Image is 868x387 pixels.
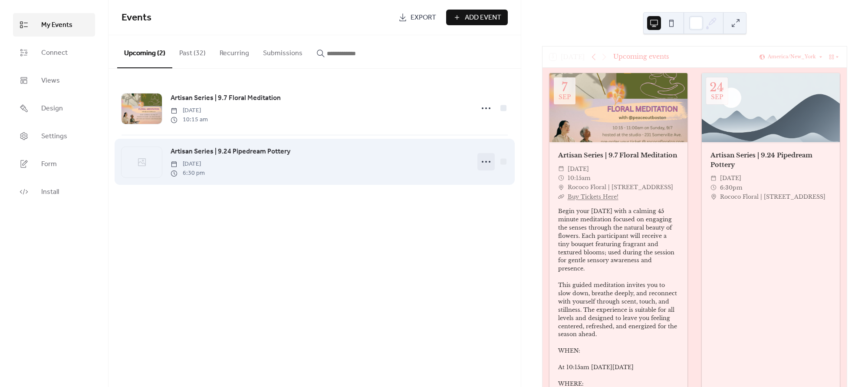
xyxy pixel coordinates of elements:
span: 10:15 am [171,115,208,124]
span: Export [411,13,436,23]
span: 6:30 pm [171,169,205,178]
a: Views [13,69,95,92]
span: Artisan Series | 9.24 Pipedream Pottery [171,147,290,157]
span: Design [41,103,63,114]
span: Views [41,76,60,86]
div: ​ [558,183,564,192]
div: ​ [558,173,564,183]
span: [DATE] [171,106,208,115]
span: [DATE] [171,160,205,169]
span: [DATE] [568,164,589,173]
div: ​ [710,192,717,201]
span: 10:15am [568,173,591,183]
a: Buy Tickets Here! [568,193,618,200]
span: Form [41,159,57,170]
div: Upcoming events [613,52,669,62]
span: Events [122,8,151,27]
span: Add Event [465,13,501,23]
div: ​ [558,164,564,173]
a: Export [392,10,443,25]
a: Artisan Series | 9.24 Pipedream Pottery [171,146,290,157]
a: Design [13,97,95,120]
span: Install [41,187,59,197]
div: Sep [711,94,723,100]
span: Rococo Floral | [STREET_ADDRESS] [720,192,825,201]
span: My Events [41,20,72,30]
a: Settings [13,124,95,148]
div: ​ [558,192,564,201]
div: 7 [562,81,568,93]
a: Form [13,152,95,176]
span: 6:30pm [720,183,743,192]
div: ​ [710,183,717,192]
div: Artisan Series | 9.24 Pipedream Pottery [702,151,840,170]
span: [DATE] [720,173,741,183]
a: Connect [13,41,95,64]
div: ​ [710,173,717,183]
a: My Events [13,13,95,37]
button: Recurring [213,35,256,67]
button: Upcoming (2) [117,35,172,68]
span: Connect [41,48,68,58]
span: America/New_York [768,55,816,60]
button: Add Event [446,10,508,25]
div: 24 [710,81,724,93]
a: Install [13,180,95,204]
a: Artisan Series | 9.7 Floral Meditation [171,93,281,104]
span: Artisan Series | 9.7 Floral Meditation [171,93,281,103]
span: Rococo Floral | [STREET_ADDRESS] [568,183,673,192]
button: Past (32) [172,35,213,67]
button: Submissions [256,35,309,67]
a: Artisan Series | 9.7 Floral Meditation [558,151,677,159]
span: Settings [41,131,67,142]
div: Sep [559,94,571,100]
